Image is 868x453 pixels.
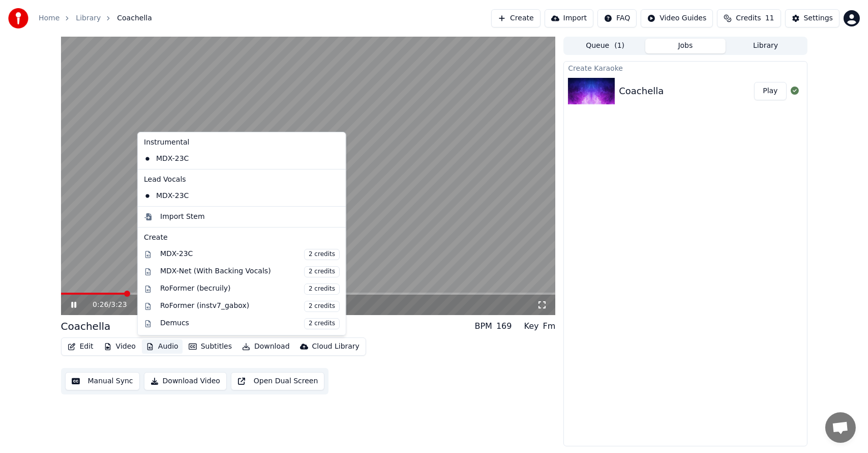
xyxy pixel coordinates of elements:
[185,339,236,354] button: Subtitles
[160,318,340,329] div: Demucs
[144,372,227,390] button: Download Video
[304,266,340,277] span: 2 credits
[160,212,205,222] div: Import Stem
[39,13,152,23] nav: breadcrumb
[524,320,539,332] div: Key
[93,300,108,310] span: 0:26
[765,13,774,23] span: 11
[160,284,340,295] div: RoFormer (becruily)
[238,339,294,354] button: Download
[140,151,328,167] div: MDX-23C
[8,8,28,29] img: youka
[641,9,713,27] button: Video Guides
[61,319,111,333] div: Coachella
[543,320,556,332] div: Fm
[160,266,340,277] div: MDX-Net (With Backing Vocals)
[726,39,806,53] button: Library
[231,372,325,390] button: Open Dual Screen
[491,9,541,27] button: Create
[754,82,786,100] button: Play
[304,249,340,260] span: 2 credits
[142,339,183,354] button: Audio
[736,13,761,23] span: Credits
[619,84,664,98] div: Coachella
[160,301,340,312] div: RoFormer (instv7_gabox)
[304,318,340,329] span: 2 credits
[475,320,492,332] div: BPM
[76,13,101,23] a: Library
[117,13,152,23] span: Coachella
[304,284,340,295] span: 2 credits
[140,172,344,188] div: Lead Vocals
[64,339,98,354] button: Edit
[312,342,360,352] div: Cloud Library
[614,41,624,51] span: ( 1 )
[717,9,781,27] button: Credits11
[39,13,59,23] a: Home
[144,233,340,243] div: Create
[140,188,328,204] div: MDX-23C
[140,134,344,151] div: Instrumental
[597,9,637,27] button: FAQ
[100,339,140,354] button: Video
[785,9,840,27] button: Settings
[804,13,833,23] div: Settings
[111,300,127,310] span: 3:23
[93,300,117,310] div: /
[545,9,593,27] button: Import
[645,39,726,53] button: Jobs
[496,320,512,332] div: 169
[304,301,340,312] span: 2 credits
[825,412,856,443] div: Open chat
[564,62,806,74] div: Create Karaoke
[65,372,140,390] button: Manual Sync
[565,39,645,53] button: Queue
[160,249,340,260] div: MDX-23C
